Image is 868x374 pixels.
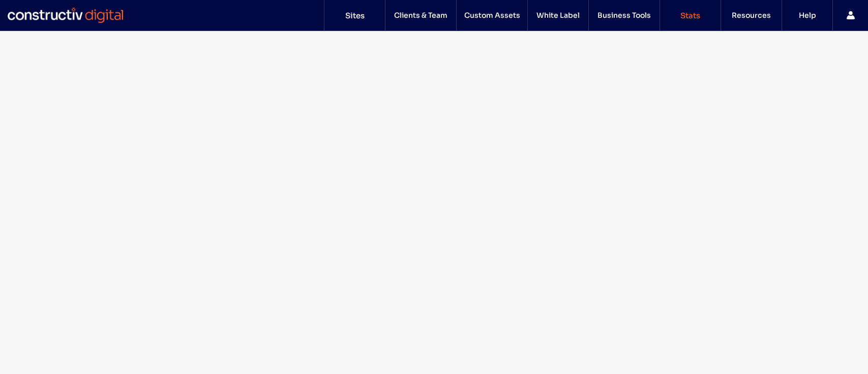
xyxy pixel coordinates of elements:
label: Clients & Team [394,11,447,20]
label: Sites [345,11,365,20]
label: Resources [732,11,771,20]
label: Help [799,11,816,20]
label: Stats [680,11,700,20]
label: Business Tools [597,11,651,20]
label: Custom Assets [464,11,520,20]
label: White Label [536,11,580,20]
